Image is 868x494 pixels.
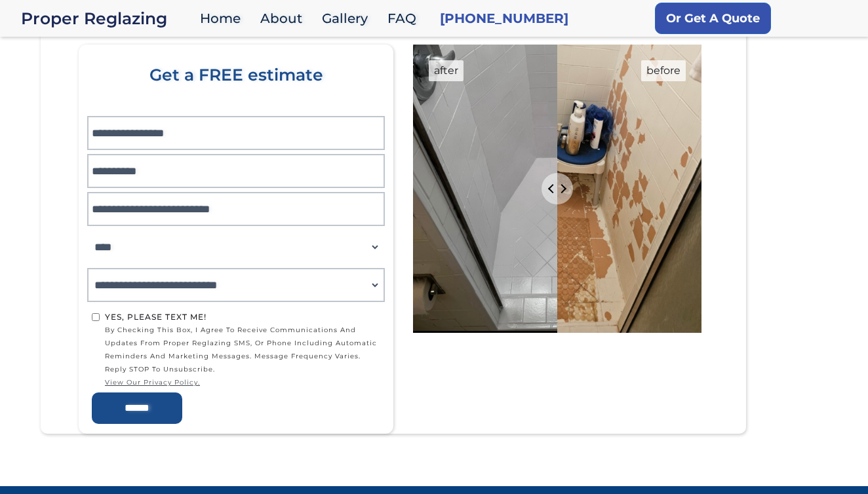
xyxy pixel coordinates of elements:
a: home [21,9,193,28]
div: Get a FREE estimate [92,66,380,121]
form: Home page form [85,66,387,424]
input: Yes, Please text me!by checking this box, I agree to receive communications and updates from Prop... [92,313,100,321]
a: FAQ [381,5,429,33]
a: About [254,5,315,33]
a: [PHONE_NUMBER] [440,9,568,28]
div: Proper Reglazing [21,9,193,28]
a: Or Get A Quote [655,3,771,34]
a: Gallery [315,5,381,33]
div: Yes, Please text me! [105,311,380,324]
a: Home [193,5,254,33]
span: by checking this box, I agree to receive communications and updates from Proper Reglazing SMS, or... [105,324,380,389]
a: view our privacy policy. [105,376,380,389]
